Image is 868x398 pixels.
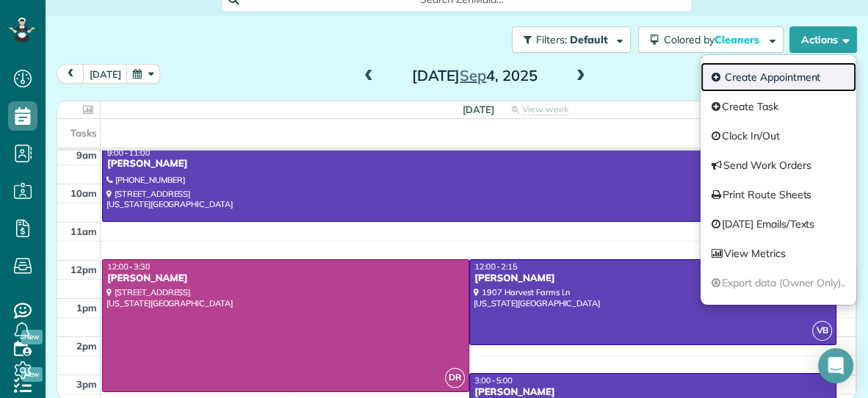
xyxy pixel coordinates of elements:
span: [DATE] [463,104,494,115]
span: 2pm [76,340,97,352]
span: 11am [70,225,97,237]
span: Tasks [70,127,97,139]
a: Create Appointment [701,62,856,92]
span: VB [812,321,832,341]
button: prev [57,64,84,84]
a: Create Task [701,92,856,121]
span: 9am [76,149,97,161]
span: Cleaners [715,33,762,46]
a: Print Route Sheets [701,180,856,209]
h2: [DATE] 4, 2025 [383,68,566,84]
span: View week [521,104,568,115]
span: 12pm [70,264,97,275]
a: Send Work Orders [701,151,856,180]
button: Actions [789,26,857,53]
span: 12:00 - 2:15 [474,261,517,272]
div: [PERSON_NAME] [106,272,465,285]
span: Colored by [664,33,764,46]
button: Colored byCleaners [638,26,784,53]
span: 1pm [76,302,97,314]
a: Clock In/Out [701,121,856,151]
div: [PERSON_NAME] [106,158,832,170]
span: 10am [70,187,97,199]
span: Default [570,33,609,46]
span: 3pm [76,378,97,390]
button: [DATE] [83,64,128,84]
div: Open Intercom Messenger [818,348,853,383]
div: [PERSON_NAME] [474,272,832,285]
a: View Metrics [701,239,856,268]
span: Sep [460,66,486,84]
a: [DATE] Emails/Texts [701,209,856,239]
span: 3:00 - 5:00 [474,375,513,386]
span: DR [445,368,465,388]
span: Filters: [536,33,567,46]
span: 12:00 - 3:30 [107,261,150,272]
button: Filters: Default [512,26,631,53]
span: 9:00 - 11:00 [107,148,150,158]
a: Filters: Default [504,26,631,53]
